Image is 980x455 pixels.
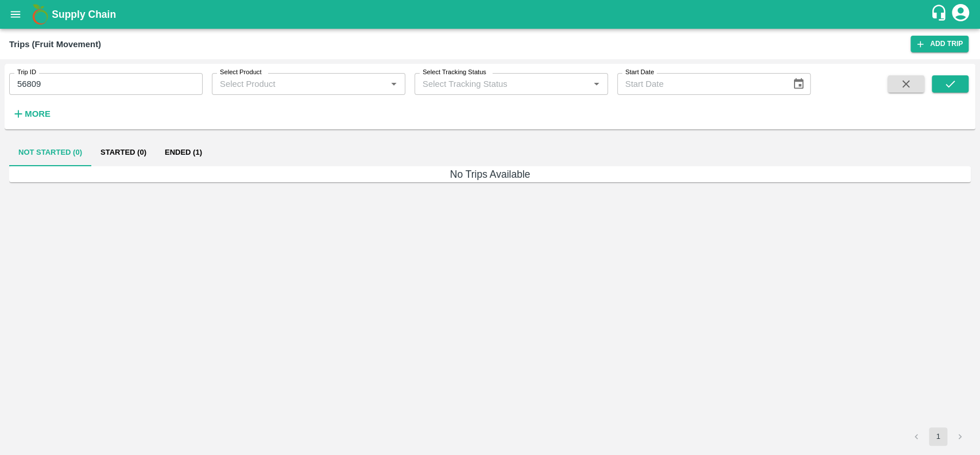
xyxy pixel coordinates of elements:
[929,427,947,446] button: page 1
[25,109,51,118] strong: More
[52,9,116,20] b: Supply Chain
[950,2,971,26] div: account of current user
[911,36,969,52] a: Add Trip
[91,139,156,166] button: Started (0)
[423,68,486,77] label: Select Tracking Status
[418,77,571,91] input: Select Tracking Status
[52,6,930,22] a: Supply Chain
[2,1,29,28] button: open drawer
[215,77,383,91] input: Select Product
[788,73,809,95] button: Choose date
[930,4,950,25] div: customer-support
[617,73,783,95] input: Start Date
[9,73,203,95] input: Enter Trip ID
[625,68,654,77] label: Start Date
[156,139,211,166] button: Ended (1)
[29,3,52,26] img: logo
[9,139,91,166] button: Not Started (0)
[9,166,971,182] h6: No Trips Available
[386,77,401,91] button: Open
[905,427,971,446] nav: pagination navigation
[589,77,604,91] button: Open
[220,68,261,77] label: Select Product
[17,68,36,77] label: Trip ID
[9,104,53,124] button: More
[9,37,101,52] div: Trips (Fruit Movement)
